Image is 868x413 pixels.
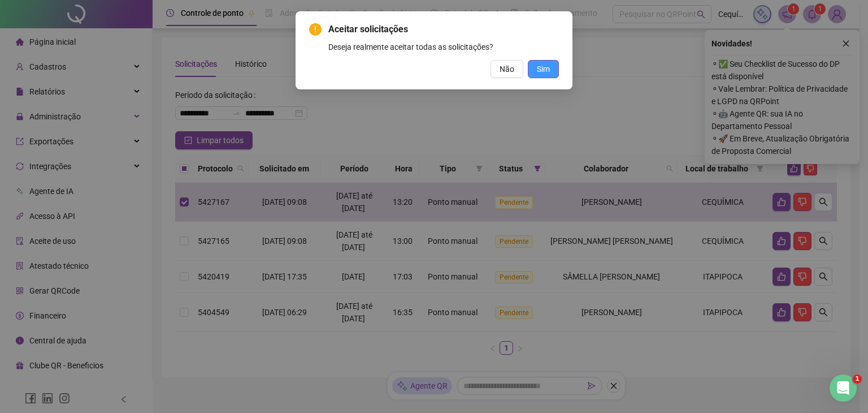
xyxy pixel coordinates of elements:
button: Não [491,60,523,78]
iframe: Intercom live chat [830,375,857,402]
div: Deseja realmente aceitar todas as solicitações? [328,41,559,53]
span: Não [500,63,514,75]
span: 1 [853,375,862,384]
span: Aceitar solicitações [328,23,559,36]
button: Sim [528,60,559,78]
span: exclamation-circle [309,23,322,36]
span: Sim [537,63,550,75]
